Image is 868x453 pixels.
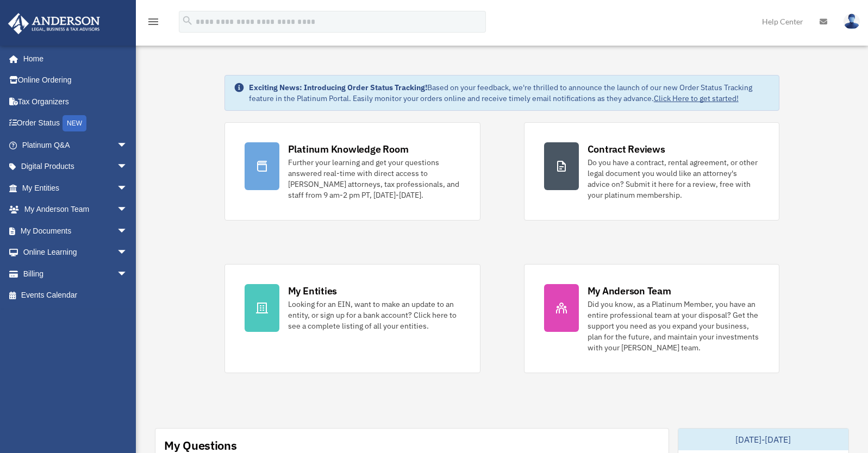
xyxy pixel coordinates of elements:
[117,177,139,199] span: arrow_drop_down
[8,112,144,135] a: Order StatusNEW
[588,284,671,298] div: My Anderson Team
[8,177,144,199] a: My Entitiesarrow_drop_down
[654,93,739,103] a: Click Here to get started!
[8,285,144,306] a: Events Calendar
[117,220,139,242] span: arrow_drop_down
[844,14,860,29] img: User Pic
[288,284,337,298] div: My Entities
[8,199,144,221] a: My Anderson Teamarrow_drop_down
[288,299,460,331] div: Looking for an EIN, want to make an update to an entity, or sign up for a bank account? Click her...
[63,115,86,131] div: NEW
[588,157,760,200] div: Do you have a contract, rental agreement, or other legal document you would like an attorney's ad...
[8,263,144,285] a: Billingarrow_drop_down
[524,122,780,221] a: Contract Reviews Do you have a contract, rental agreement, or other legal document you would like...
[117,156,139,178] span: arrow_drop_down
[8,134,144,156] a: Platinum Q&Aarrow_drop_down
[249,83,427,92] strong: Exciting News: Introducing Order Status Tracking!
[524,264,780,373] a: My Anderson Team Did you know, as a Platinum Member, you have an entire professional team at your...
[288,142,409,156] div: Platinum Knowledge Room
[8,70,144,91] a: Online Ordering
[5,13,103,34] img: Anderson Advisors Platinum Portal
[288,157,460,200] div: Further your learning and get your questions answered real-time with direct access to [PERSON_NAM...
[8,91,144,112] a: Tax Organizers
[147,15,160,28] i: menu
[8,220,144,242] a: My Documentsarrow_drop_down
[588,299,760,353] div: Did you know, as a Platinum Member, you have an entire professional team at your disposal? Get th...
[117,199,139,221] span: arrow_drop_down
[678,429,848,450] div: [DATE]-[DATE]
[182,15,193,27] i: search
[8,242,144,263] a: Online Learningarrow_drop_down
[8,156,144,178] a: Digital Productsarrow_drop_down
[117,242,139,264] span: arrow_drop_down
[147,19,160,28] a: menu
[224,264,480,373] a: My Entities Looking for an EIN, want to make an update to an entity, or sign up for a bank accoun...
[224,122,480,221] a: Platinum Knowledge Room Further your learning and get your questions answered real-time with dire...
[117,134,139,156] span: arrow_drop_down
[8,48,139,70] a: Home
[249,82,771,104] div: Based on your feedback, we're thrilled to announce the launch of our new Order Status Tracking fe...
[588,142,665,156] div: Contract Reviews
[117,263,139,285] span: arrow_drop_down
